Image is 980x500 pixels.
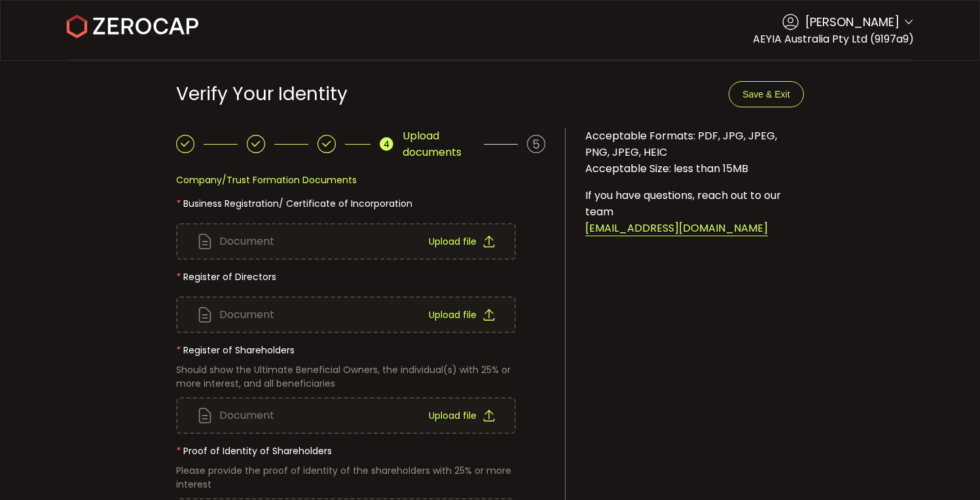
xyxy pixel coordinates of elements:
[915,437,980,500] iframe: Chat Widget
[805,13,899,31] span: [PERSON_NAME]
[219,310,274,320] span: Document
[219,236,274,247] span: Document
[585,188,781,219] span: If you have questions, reach out to our team
[176,173,357,187] span: Company/Trust Formation Documents
[429,310,477,319] span: Upload file
[753,31,914,46] span: AEYIA Australia Pty Ltd (9197a9)
[585,161,748,176] span: Acceptable Size: less than 15MB
[429,237,477,246] span: Upload file
[176,81,348,107] span: Verify Your Identity
[742,89,789,99] span: Save & Exit
[585,128,777,160] span: Acceptable Formats: PDF, JPG, JPEG, PNG, JPEG, HEIC
[585,221,768,236] span: [EMAIL_ADDRESS][DOMAIN_NAME]
[729,81,803,107] button: Save & Exit
[219,410,274,421] span: Document
[429,411,477,420] span: Upload file
[403,128,475,160] span: Upload documents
